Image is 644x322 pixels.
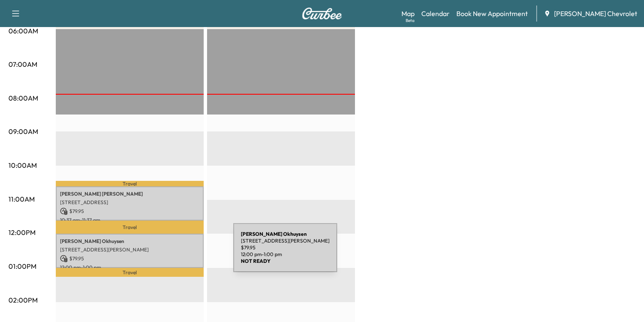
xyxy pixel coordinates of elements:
p: 08:00AM [8,93,38,103]
a: MapBeta [401,8,415,19]
p: 12:00PM [8,227,35,237]
p: 01:00PM [8,261,36,271]
p: 07:00AM [8,59,37,69]
p: $ 79.95 [60,207,199,215]
p: Travel [56,268,204,277]
p: 10:00AM [8,160,37,170]
p: 12:00 pm - 1:00 pm [60,264,199,271]
p: [PERSON_NAME] Okhuysen [60,238,199,245]
a: Calendar [421,8,450,19]
p: $ 79.95 [60,255,199,262]
img: Curbee Logo [302,8,342,19]
a: Book New Appointment [456,8,528,19]
p: [STREET_ADDRESS] [60,199,199,206]
p: Travel [56,221,204,234]
p: [PERSON_NAME] [PERSON_NAME] [60,191,199,197]
p: [STREET_ADDRESS][PERSON_NAME] [60,246,199,253]
div: Beta [406,17,415,24]
p: 11:00AM [8,194,35,204]
p: 09:00AM [8,126,38,136]
p: 10:37 am - 11:37 am [60,217,199,224]
p: 06:00AM [8,26,38,36]
span: [PERSON_NAME] Chevrolet [554,8,637,19]
p: Travel [56,181,204,186]
p: 02:00PM [8,295,38,305]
